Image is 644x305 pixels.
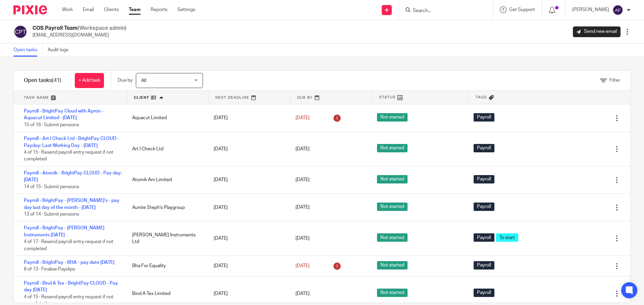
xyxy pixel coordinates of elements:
[207,173,288,186] div: [DATE]
[207,111,288,125] div: [DATE]
[377,261,408,270] span: Not started
[474,175,494,183] span: Payroll
[33,32,126,39] p: [EMAIL_ADDRESS][DOMAIN_NAME]
[474,261,494,270] span: Payroll
[207,287,288,300] div: [DATE]
[125,142,207,156] div: Art I Check Ltd
[141,78,146,83] span: All
[296,205,310,210] span: [DATE]
[125,259,207,273] div: Bha For Equality
[13,44,43,57] a: Open tasks
[24,184,79,189] span: 14 of 15 · Submit pensions
[24,198,119,210] a: Payroll - BrightPay - [PERSON_NAME]'s - pay day last day of the month - [DATE]
[24,77,61,84] h1: Open tasks
[24,239,113,251] span: 4 of 17 · Resend payroll entry request if not completed
[379,94,396,100] span: Status
[83,6,94,13] a: Email
[125,111,207,125] div: Aquacut Limited
[474,233,494,242] span: Payroll
[77,25,126,31] span: (Workspace admin)
[296,291,310,296] span: [DATE]
[24,226,104,237] a: Payroll - BrightPay - [PERSON_NAME] Instruments [DATE]
[24,212,79,217] span: 13 of 14 · Submit pensions
[24,136,119,148] a: Payroll - Art I Check Ltd - BrightPay CLOUD - Payday: Last Working Day - [DATE]
[474,144,494,152] span: Payroll
[151,6,167,13] a: Reports
[572,6,609,13] p: [PERSON_NAME]
[474,203,494,211] span: Payroll
[207,259,288,273] div: [DATE]
[377,113,408,122] span: Not started
[62,6,73,13] a: Work
[207,201,288,214] div: [DATE]
[296,178,310,182] span: [DATE]
[125,173,207,186] div: Atomik Am Limited
[118,77,132,84] p: Due by
[24,123,79,127] span: 15 of 16 · Submit pensions
[474,113,494,122] span: Payroll
[476,94,487,100] span: Tags
[177,6,195,13] a: Settings
[377,203,408,211] span: Not started
[125,287,207,300] div: Bind A Tex Limited
[125,201,207,214] div: Auntie Steph's Playgroup
[104,6,119,13] a: Clients
[377,233,408,242] span: Not started
[474,289,494,297] span: Payroll
[207,142,288,156] div: [DATE]
[377,289,408,297] span: Not started
[296,263,310,268] span: [DATE]
[377,144,408,152] span: Not started
[24,150,113,162] span: 4 of 15 · Resend payroll entry request if not completed
[13,5,47,14] img: Pixie
[612,5,623,15] img: svg%3E
[13,25,28,39] img: svg%3E
[296,147,310,151] span: [DATE]
[609,78,620,83] span: Filter
[509,7,535,12] span: Get Support
[129,6,141,13] a: Team
[207,232,288,245] div: [DATE]
[296,236,310,241] span: [DATE]
[52,78,61,83] span: (41)
[24,281,118,292] a: Payroll - Bind A Tex - BrightPay CLOUD - Pay day [DATE]
[24,267,75,272] span: 8 of 13 · Finalise Payslips
[24,171,122,182] a: Payroll - Atomik - BrightPay CLOUD - Pay day: [DATE]
[75,73,104,88] a: + Add task
[48,44,73,57] a: Audit logs
[125,228,207,249] div: [PERSON_NAME] Instruments Ltd
[33,25,126,32] h2: COS Payroll Team
[377,175,408,183] span: Not started
[24,260,114,265] a: Payroll - BrightPay - BHA - pay date [DATE]
[496,233,518,242] span: To start
[296,116,310,120] span: [DATE]
[412,8,473,14] input: Search
[24,109,103,120] a: Payroll - BrightPay Cloud with Apron - Aquacut Limited - [DATE]
[573,26,621,37] a: Send new email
